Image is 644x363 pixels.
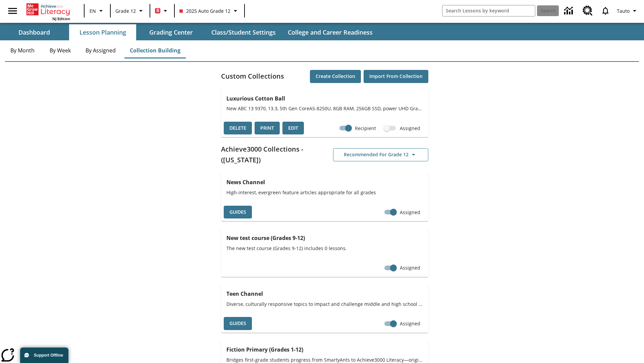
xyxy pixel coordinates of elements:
a: Resource Center, Will open in new tab [579,2,597,20]
h3: Fiction Primary (Grades 1-12) [226,345,423,354]
span: Grade 12 [115,7,136,14]
button: Boost Class color is red. Change class color [152,5,172,17]
a: Notifications [597,2,614,19]
button: By Week [43,42,77,58]
button: By Month [5,42,40,58]
h2: Achieve3000 Collections - ([US_STATE]) [221,144,325,165]
span: Tauto [617,7,630,14]
button: College and Career Readiness [282,24,378,40]
span: Recipient [355,125,376,132]
button: Guides [224,206,252,219]
button: Print, will open in a new window [255,122,280,135]
span: 2025 Auto Grade 12 [179,7,230,14]
input: search field [442,5,535,16]
span: EN [90,7,96,14]
button: Create Collection [310,70,361,83]
span: New ABC 13 9370, 13.3, 5th Gen CoreA5-8250U, 8GB RAM, 256GB SSD, power UHD Graphics, OS 10 Home, ... [226,105,423,112]
button: Grade: Grade 12, Select a grade [113,5,148,17]
span: Support Offline [34,353,63,358]
button: Support Offline [20,348,68,363]
button: Collection Building [124,42,186,58]
h3: Teen Channel [226,289,423,298]
span: Diverse, culturally responsive topics to impact and challenge middle and high school students [226,300,423,308]
span: Assigned [400,264,420,271]
button: By Assigned [80,42,121,58]
h3: News Channel [226,177,423,187]
button: Delete [224,122,252,135]
span: B [156,6,159,15]
span: High-interest, evergreen feature articles appropriate for all grades [226,189,423,196]
button: Edit [282,122,304,135]
button: Lesson Planning [69,24,136,40]
span: Assigned [400,125,420,132]
button: Class: 2025 Auto Grade 12, Select your class [177,5,242,17]
button: Dashboard [1,24,68,40]
button: Language: EN, Select a language [87,5,108,17]
span: NJ Edition [52,16,70,21]
button: Recommended for Grade 12 [333,148,428,161]
button: Class/Student Settings [206,24,281,40]
h2: Custom Collections [221,71,284,82]
button: Open side menu [3,1,22,21]
a: Home [26,3,70,16]
button: Grading Center [138,24,205,40]
span: Assigned [400,209,420,216]
button: Profile/Settings [614,5,641,17]
a: Data Center [560,2,579,20]
div: Home [26,2,70,21]
h3: New test course (Grades 9-12) [226,233,423,243]
span: Assigned [400,320,420,327]
button: Guides [224,317,252,330]
span: The new test course (Grades 9-12) includes 0 lessons. [226,245,423,252]
h3: Luxurious Cotton Ball [226,94,423,103]
button: Import from Collection [364,70,428,83]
